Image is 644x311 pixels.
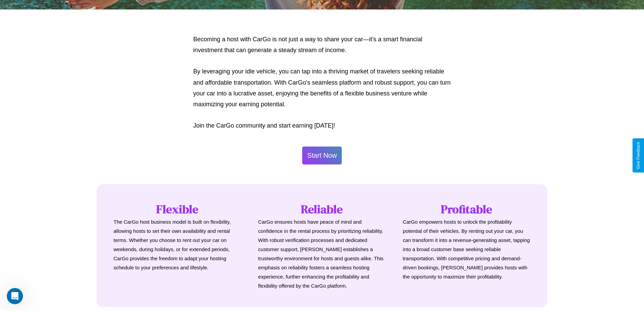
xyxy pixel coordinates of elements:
h1: Flexible [114,201,241,217]
p: CarGo empowers hosts to unlock the profitability potential of their vehicles. By renting out your... [403,217,530,281]
p: Becoming a host with CarGo is not just a way to share your car—it's a smart financial investment ... [193,34,451,56]
h1: Reliable [258,201,386,217]
p: Join the CarGo community and start earning [DATE]! [193,120,451,131]
iframe: Intercom live chat [7,288,23,304]
button: Start Now [302,147,342,164]
div: Give Feedback [636,142,641,169]
p: CarGo ensures hosts have peace of mind and confidence in the rental process by prioritizing relia... [258,217,386,290]
p: The CarGo host business model is built on flexibility, allowing hosts to set their own availabili... [114,217,241,272]
h1: Profitable [403,201,530,217]
p: By leveraging your idle vehicle, you can tap into a thriving market of travelers seeking reliable... [193,66,451,110]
